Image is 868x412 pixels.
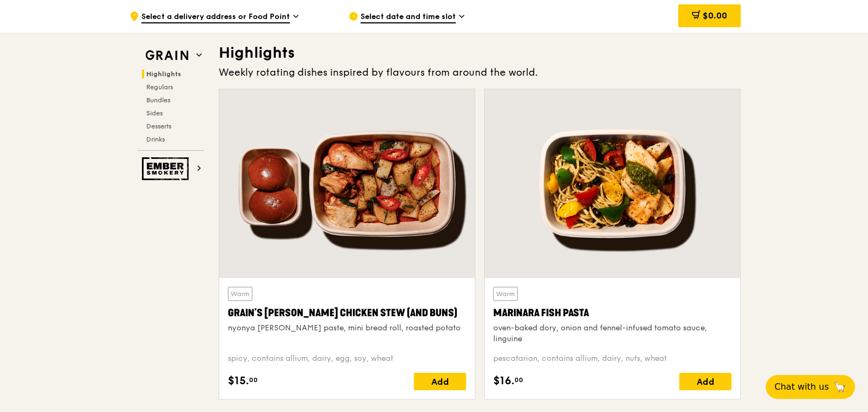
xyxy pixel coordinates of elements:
span: Desserts [146,122,171,130]
span: Highlights [146,70,181,78]
div: pescatarian, contains allium, dairy, nuts, wheat [493,353,731,364]
span: Bundles [146,96,170,104]
span: Select a delivery address or Food Point [141,11,290,23]
button: Chat with us🦙 [766,375,855,399]
div: Warm [493,287,518,301]
span: $16. [493,373,514,389]
div: Grain's [PERSON_NAME] Chicken Stew (and buns) [228,305,466,321]
span: Select date and time slot [361,11,456,23]
div: Add [679,373,731,390]
img: Ember Smokery web logo [142,157,192,180]
img: Grain web logo [142,46,192,65]
span: Sides [146,109,163,117]
span: 00 [249,376,258,384]
div: Weekly rotating dishes inspired by flavours from around the world. [219,65,741,80]
span: Chat with us [774,380,829,393]
div: nyonya [PERSON_NAME] paste, mini bread roll, roasted potato [228,323,466,334]
span: Regulars [146,83,173,91]
span: $15. [228,373,249,389]
span: 00 [514,376,523,384]
span: Drinks [146,136,165,143]
h3: Highlights [219,43,741,63]
span: $0.00 [703,10,727,21]
div: Add [414,373,466,390]
div: spicy, contains allium, dairy, egg, soy, wheat [228,353,466,364]
div: oven-baked dory, onion and fennel-infused tomato sauce, linguine [493,323,731,345]
div: Marinara Fish Pasta [493,305,731,321]
div: Warm [228,287,252,301]
span: 🦙 [833,380,846,393]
